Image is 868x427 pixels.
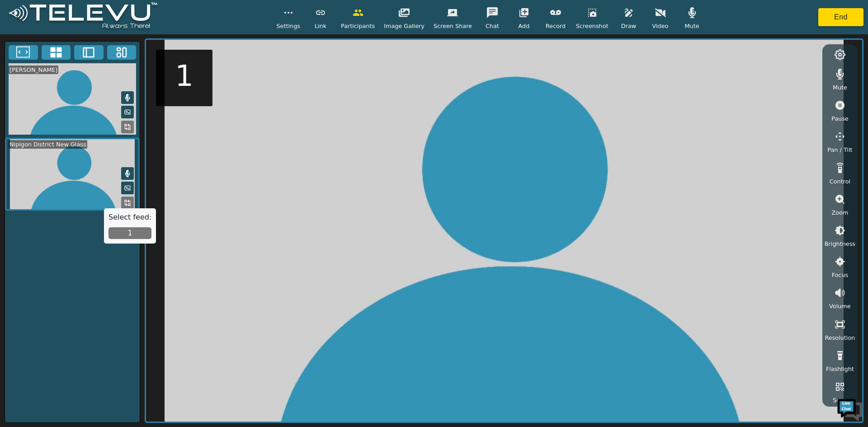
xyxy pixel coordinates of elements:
button: Three Window Medium [107,45,137,60]
div: Chat with us now [47,47,152,59]
span: Pause [831,114,849,123]
button: Two Window Medium [74,45,104,60]
span: Pan / Tilt [827,145,852,154]
span: Scan [833,396,847,404]
span: Brightness [825,239,855,248]
span: Mute [833,83,847,92]
button: Mute [121,91,134,104]
button: 1 [108,227,151,239]
span: Zoom [831,208,848,217]
span: Add [519,22,530,30]
h5: Select feed: [108,213,151,221]
img: Chat Widget [836,395,863,422]
span: Focus [832,271,849,279]
span: We're online! [52,114,125,205]
span: Flashlight [826,365,854,373]
button: Mute [121,167,134,180]
span: Control [830,177,850,186]
button: Fullscreen [9,45,38,60]
span: Volume [829,302,851,310]
button: Replace Feed [121,197,134,209]
span: Chat [486,22,499,30]
span: Image Gallery [384,22,425,30]
span: Record [546,22,566,30]
div: [PERSON_NAME] [9,66,58,74]
span: Mute [684,22,699,30]
button: 4x4 [42,45,71,60]
span: Screen Share [434,22,472,30]
div: Nipigon District New Glass [9,140,87,149]
h5: 1 [175,59,193,94]
button: Picture in Picture [121,106,134,118]
span: Video [652,22,669,30]
img: d_736959983_company_1615157101543_736959983 [15,42,38,65]
span: Screenshot [576,22,609,30]
span: Settings [276,22,300,30]
button: Picture in Picture [121,182,134,194]
textarea: Type your message and hit 'Enter' [5,247,172,278]
button: End [818,8,863,26]
span: Link [315,22,326,30]
div: Minimize live chat window [148,5,170,26]
span: Participants [341,22,375,30]
span: Draw [621,22,636,30]
span: Resolution [825,333,855,342]
button: Replace Feed [121,121,134,133]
